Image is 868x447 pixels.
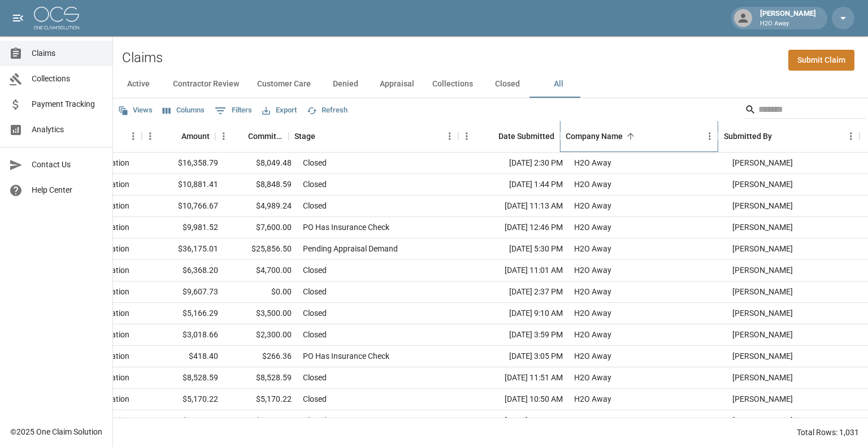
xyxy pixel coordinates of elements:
div: [DATE] 1:44 PM [467,174,568,196]
div: $8,848.59 [224,174,297,196]
button: Menu [142,128,159,145]
div: H2O Away [574,393,611,405]
div: Submitted By [724,120,772,152]
div: PO Has Insurance Check [303,222,389,233]
button: Denied [320,71,371,98]
div: $10,881.41 [150,174,224,196]
div: [DATE] 5:30 PM [467,238,568,260]
div: H2O Away [574,200,611,211]
div: $10,766.67 [150,196,224,217]
span: Claims [32,47,103,59]
div: $0.00 [224,281,297,303]
a: Submit Claim [788,50,854,71]
div: [DATE] 3:05 PM [467,346,568,367]
button: Sort [623,128,639,144]
div: Closed [303,415,327,426]
button: Sort [166,128,181,144]
div: $4,700.00 [224,260,297,281]
div: H2O Away [574,264,611,276]
div: [DATE] 11:01 AM [467,260,568,281]
button: Views [115,102,155,119]
div: Closed [303,157,327,168]
div: Taylor Revis [732,179,793,190]
button: All [533,71,584,98]
button: Select columns [160,102,207,119]
div: Stage [289,120,458,152]
div: H2O Away [574,157,611,168]
div: Taylor Revis [732,264,793,276]
div: H2O Away [574,243,611,254]
div: Closed [303,393,327,405]
span: Help Center [32,184,103,196]
div: Total Rows: 1,031 [797,427,859,438]
div: Amount [142,120,215,152]
button: Closed [482,71,533,98]
div: $5,166.29 [150,303,224,324]
div: [DATE] 10:50 AM [467,389,568,410]
div: dynamic tabs [113,71,868,98]
div: $9,607.73 [150,281,224,303]
div: [DATE] 3:59 PM [467,324,568,346]
div: © 2025 One Claim Solution [10,426,102,437]
div: [DATE] 2:30 PM [467,153,568,174]
button: Sort [483,128,498,144]
div: [DATE] 2:37 PM [467,281,568,303]
div: $8,528.59 [224,367,297,389]
div: Company Name [566,120,623,152]
div: $3,018.66 [150,324,224,346]
div: Closed [303,200,327,211]
button: Collections [423,71,482,98]
div: Closed [303,286,327,297]
div: H2O Away [574,415,611,426]
div: H2O Away [574,222,611,233]
button: Menu [215,128,232,145]
div: H2O Away [574,307,611,319]
div: Taylor Revis [732,393,793,405]
div: Emma Young [732,222,793,233]
button: Sort [315,128,331,144]
button: Refresh [304,102,350,119]
div: $36,175.01 [150,238,224,260]
div: $418.40 [150,346,224,367]
div: Claim Type [57,120,142,152]
div: $2,300.00 [224,324,297,346]
div: Emma Young [732,372,793,383]
div: Closed [303,264,327,276]
h2: Claims [122,50,163,66]
div: Closed [303,372,327,383]
div: $8,049.48 [224,153,297,174]
button: Show filters [212,102,255,120]
div: Committed Amount [215,120,289,152]
div: Closed [303,329,327,340]
div: Emma Young [732,329,793,340]
button: Appraisal [371,71,423,98]
div: Pending Appraisal Demand [303,243,398,254]
button: Menu [458,128,475,145]
button: Sort [772,128,788,144]
div: $16,358.79 [150,153,224,174]
div: [DATE] 12:42 PM [467,410,568,432]
div: Stage [294,120,315,152]
button: Sort [232,128,248,144]
span: Analytics [32,124,103,136]
button: Active [113,71,164,98]
div: $3,500.00 [224,303,297,324]
button: Sort [103,128,119,144]
button: Menu [701,128,718,145]
div: $7,600.00 [224,217,297,238]
div: [DATE] 11:51 AM [467,367,568,389]
button: Menu [441,128,458,145]
div: $8,528.59 [150,367,224,389]
span: Contact Us [32,159,103,171]
div: Closed [303,307,327,319]
div: H2O Away [574,179,611,190]
div: $266.36 [224,346,297,367]
div: $5,006.72 [150,410,224,432]
div: $25,856.50 [224,238,297,260]
button: Contractor Review [164,71,248,98]
div: Committed Amount [248,120,283,152]
span: Collections [32,73,103,85]
div: [DATE] 12:46 PM [467,217,568,238]
div: $9,981.52 [150,217,224,238]
div: [DATE] 9:10 AM [467,303,568,324]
